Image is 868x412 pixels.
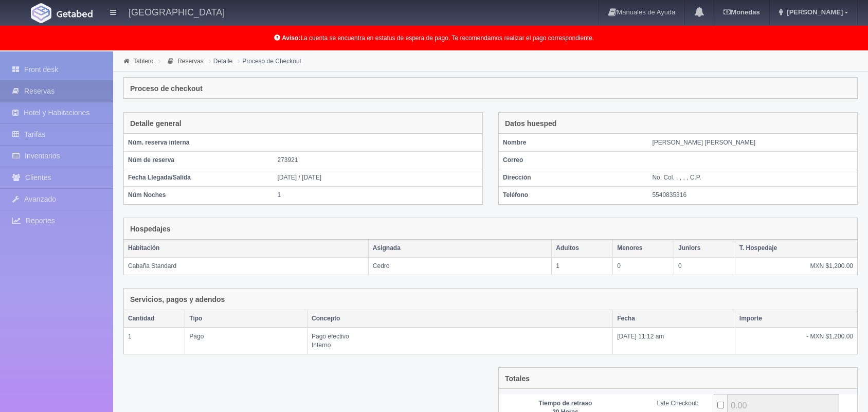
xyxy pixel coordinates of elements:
[613,328,735,354] td: [DATE] 11:12 am
[735,328,857,354] td: - MXN $1,200.00
[613,310,735,328] th: Fecha
[124,169,273,187] th: Fecha Llegada/Salida
[130,85,203,93] h4: Proceso de checkout
[552,240,613,257] th: Adultos
[124,134,273,152] th: Núm. reserva interna
[674,240,735,257] th: Juniors
[124,310,185,328] th: Cantidad
[552,257,613,275] td: 1
[273,152,482,169] td: 273921
[124,240,368,257] th: Habitación
[674,257,735,275] td: 0
[648,187,857,204] td: 5540835316
[735,257,857,275] td: MXN $1,200.00
[130,296,225,303] h4: Servicios, pagos y adendos
[505,120,556,128] h4: Datos huesped
[613,240,674,257] th: Menores
[124,152,273,169] th: Núm de reserva
[499,187,648,204] th: Teléfono
[206,56,235,66] li: Detalle
[185,310,308,328] th: Tipo
[499,134,648,152] th: Nombre
[31,3,51,23] img: Getabed
[505,375,530,383] h4: Totales
[124,257,368,275] td: Cabaña Standard
[129,5,225,18] h4: [GEOGRAPHIC_DATA]
[130,225,171,233] h4: Hospedajes
[57,10,93,17] img: Getabed
[499,169,648,187] th: Dirección
[185,328,308,354] td: Pago
[133,58,153,65] a: Tablero
[177,58,204,65] a: Reservas
[368,257,552,275] td: Cedro
[648,134,857,152] td: [PERSON_NAME] [PERSON_NAME]
[307,328,612,354] td: Pago efectivo Interno
[735,310,857,328] th: Importe
[622,399,706,408] div: Late Checkout:
[784,8,843,16] span: [PERSON_NAME]
[124,187,273,204] th: Núm Noches
[735,240,857,257] th: T. Hospedaje
[235,56,304,66] li: Proceso de Checkout
[499,152,648,169] th: Correo
[648,169,857,187] td: No, Col. , , , , C.P.
[282,34,300,42] b: Aviso:
[613,257,674,275] td: 0
[724,8,759,16] b: Monedas
[368,240,552,257] th: Asignada
[273,169,482,187] td: [DATE] / [DATE]
[124,328,185,354] td: 1
[273,187,482,204] td: 1
[717,402,724,408] input: ...
[130,120,182,128] h4: Detalle general
[307,310,612,328] th: Concepto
